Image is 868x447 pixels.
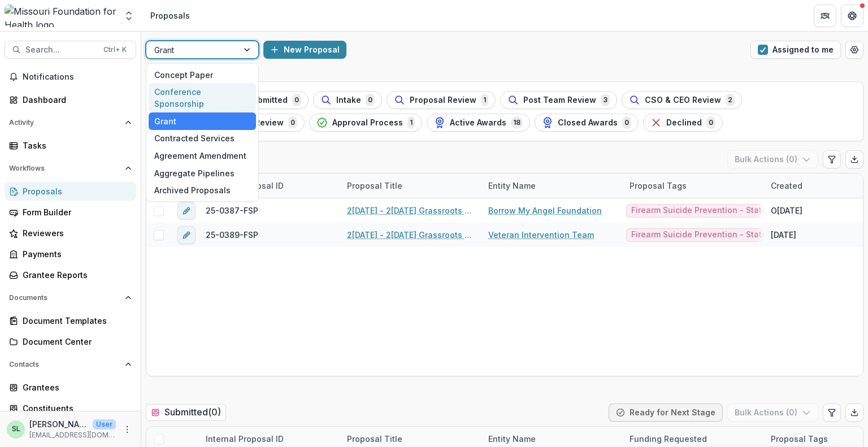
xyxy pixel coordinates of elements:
button: More [120,423,134,436]
div: Conference Sponsorship [149,83,256,112]
a: Form Builder [5,203,136,222]
p: [PERSON_NAME] [29,418,88,430]
div: Grantee Reports [23,269,127,281]
button: Edit table settings [823,150,841,168]
a: Grantees [5,378,136,397]
p: [EMAIL_ADDRESS][DOMAIN_NAME] [29,430,116,440]
span: Declined [666,118,702,128]
span: 1 [481,94,488,106]
div: Constituents [23,402,127,414]
button: Submitted0 [224,91,309,109]
a: Grantee Reports [5,266,136,284]
div: Ctrl + K [101,44,129,56]
span: 0 [706,116,715,129]
div: Contracted Services [149,130,256,147]
div: Proposal Tags [623,173,764,198]
button: Open Documents [5,289,136,307]
p: User [93,419,116,429]
div: Entity Name [481,173,623,198]
div: Internal Proposal ID [199,173,340,198]
span: 25-0389-FSP [206,229,258,241]
a: Borrow My Angel Foundation [488,205,602,216]
button: Active Awards18 [427,114,530,132]
button: edit [177,202,196,220]
a: 2[DATE] - 2[DATE] Grassroots Efforts to Address FID - RFA [347,229,475,241]
span: Activity [9,119,120,127]
span: 25-0387-FSP [206,205,258,216]
button: CSO & CEO Review2 [622,91,742,109]
div: Document Center [23,336,127,348]
div: Proposals [150,10,190,21]
button: Export table data [845,403,863,422]
button: Export table data [845,150,863,168]
span: 3 [601,94,610,106]
span: Notifications [23,72,132,82]
div: Form Builder [23,206,127,218]
div: Proposal Tags [764,433,835,445]
button: Open table manager [845,41,863,59]
button: Approval Process1 [309,114,422,132]
div: Internal Proposal ID [199,433,290,445]
span: Active Awards [450,118,506,128]
span: Submitted [247,96,288,105]
span: Intake [336,96,361,105]
div: Proposal Title [340,173,481,198]
span: 0 [622,116,631,129]
button: Open Workflows [5,159,136,177]
div: Agreement Amendment [149,147,256,164]
div: Dashboard [23,94,127,106]
div: Created [764,180,809,192]
div: [DATE] [771,229,796,241]
a: Constituents [5,399,136,418]
span: Closed Awards [558,118,618,128]
button: Open entity switcher [121,5,137,27]
div: Concept Paper [149,66,256,84]
a: Veteran Intervention Team [488,229,594,241]
button: Post Team Review3 [500,91,617,109]
span: Approval Process [332,118,403,128]
span: CSO & CEO Review [645,96,721,105]
button: Closed Awards0 [535,114,639,132]
div: Proposal Tags [623,180,693,192]
div: Funding Requested [623,433,714,445]
div: Archived Proposals [149,181,256,199]
a: Proposals [5,182,136,201]
div: Tasks [23,140,127,151]
button: Intake0 [313,91,382,109]
span: 1 [407,116,415,129]
h2: Submitted ( 0 ) [146,404,226,420]
nav: breadcrumb [146,7,194,24]
span: 2 [726,94,735,106]
a: Reviewers [5,224,136,242]
button: Ready for Next Stage [609,403,723,422]
span: Documents [9,294,120,302]
div: Payments [23,248,127,260]
div: Aggregate Pipelines [149,164,256,182]
span: 18 [511,116,523,129]
a: Payments [5,245,136,263]
button: edit [177,226,196,244]
div: Reviewers [23,227,127,239]
div: Grant [149,112,256,130]
button: New Proposal [263,41,346,59]
button: Get Help [841,5,863,27]
div: Entity Name [481,433,542,445]
div: Entity Name [481,180,542,192]
span: Search... [25,45,97,55]
button: Search... [5,41,136,59]
span: Post Team Review [523,96,596,105]
div: Grantees [23,381,127,393]
button: Bulk Actions (0) [727,403,818,422]
button: Partners [814,5,836,27]
button: Declined0 [643,114,723,132]
div: O[DATE] [771,205,802,216]
div: Sada Lindsey [12,426,20,433]
a: Tasks [5,136,136,155]
a: 2[DATE] - 2[DATE] Grassroots Efforts to Address FID - RFA [347,205,475,216]
span: 0 [292,94,301,106]
span: 0 [288,116,297,129]
div: Proposal Title [340,180,409,192]
div: Proposals [23,185,127,197]
a: Dashboard [5,90,136,109]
